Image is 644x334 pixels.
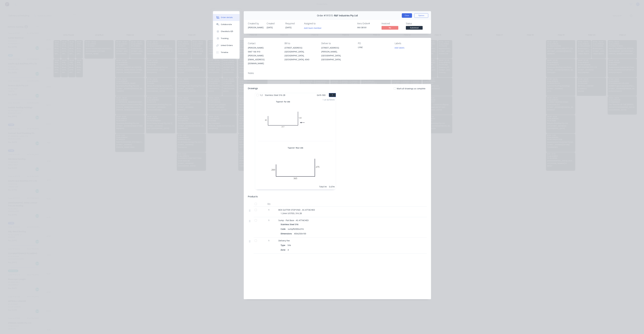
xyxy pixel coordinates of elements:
[285,22,301,25] div: Required
[317,14,334,17] span: Order #191515 -
[281,232,293,236] div: Dimensions
[393,46,406,50] button: Add labels
[268,239,269,242] span: 1
[248,50,280,54] div: 0447 166 910
[357,26,378,29] div: INV-38181
[221,30,233,33] div: Checklists 0/0
[321,46,353,61] div: [STREET_ADDRESS][PERSON_NAME], [GEOGRAPHIC_DATA], [GEOGRAPHIC_DATA],
[261,201,277,207] div: Qty
[267,26,273,29] span: [DATE]
[221,23,232,26] div: Collaborate
[285,42,317,45] div: Bill to
[221,16,233,19] div: Order details
[323,98,335,101] div: 1 at 5670mm
[281,212,302,215] span: 1.2mm S/STEEL 316 2B
[278,219,309,222] span: Sump - Flat Base - AS ATTACHED
[213,42,240,49] button: Linked Orders
[248,72,427,74] div: Notes
[285,50,317,61] div: [GEOGRAPHIC_DATA], [GEOGRAPHIC_DATA], [GEOGRAPHIC_DATA], 4343
[268,208,269,211] span: 1
[286,243,292,247] div: Site
[281,248,287,252] div: Zone
[397,87,425,90] span: Mark all drawings as complete
[281,222,299,226] div: Stainless Steel 316
[285,26,292,29] span: [DATE]
[267,22,282,25] div: Created
[248,22,263,25] div: Created by
[287,227,305,231] div: sumpfb300ss316
[329,93,336,97] button: 1
[248,26,263,29] div: [PERSON_NAME]
[213,14,240,21] button: Order details
[248,46,280,50] div: [PERSON_NAME]
[248,42,280,45] div: Contact
[221,44,233,47] div: Linked Orders
[406,26,423,29] span: Submitted
[414,13,428,18] button: Options
[321,50,353,61] div: [PERSON_NAME], [GEOGRAPHIC_DATA], [GEOGRAPHIC_DATA],
[221,51,228,54] div: Timeline
[287,248,290,252] div: 4
[278,209,315,211] span: BOX GUTTER STOP END - AS ATTACHED
[213,35,240,42] button: Tracking
[358,42,390,45] div: PO
[285,46,317,50] div: [STREET_ADDRESS]
[402,13,412,18] button: Close
[395,42,427,45] div: Labels
[293,232,307,236] div: 450x250x100
[248,46,280,65] div: [PERSON_NAME]0447 166 910[PERSON_NAME][EMAIL_ADDRESS][DOMAIN_NAME]
[268,219,269,222] span: 1
[248,195,258,198] div: Products
[213,49,240,56] button: Timeline
[264,93,286,97] span: Stainless Steel 316 2B
[259,93,264,97] span: 1.2
[248,87,258,90] div: Drawings
[406,22,427,25] div: Status
[358,46,390,50] div: LYNE
[248,54,280,65] div: [PERSON_NAME][EMAIL_ADDRESS][DOMAIN_NAME]
[317,93,325,97] span: Girth 900
[221,37,229,40] div: Tracking
[382,26,398,29] span: No
[281,243,286,247] div: Type
[255,97,336,189] div: Tapered - Far side085317120Tapered - Near side02603652751 at 5670mmTotal lm5.67m
[303,26,323,30] button: Add team member
[329,185,335,188] div: 5.67m
[213,28,240,35] button: Checklists 0/0
[285,46,317,61] div: [STREET_ADDRESS][GEOGRAPHIC_DATA], [GEOGRAPHIC_DATA], [GEOGRAPHIC_DATA], 4343
[321,46,353,50] div: [STREET_ADDRESS]
[334,14,358,17] span: R&F Industries Pty Ltd
[213,21,240,28] button: Collaborate
[321,42,353,45] div: Deliver to
[319,185,327,188] div: Total lm
[382,22,402,25] div: Invoiced
[357,22,378,25] div: Xero Order #
[281,227,287,231] div: Code
[406,26,423,30] button: Submitted
[278,239,290,242] span: Delivery Fee
[304,22,332,25] div: Assigned to
[304,26,323,30] button: Add team member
